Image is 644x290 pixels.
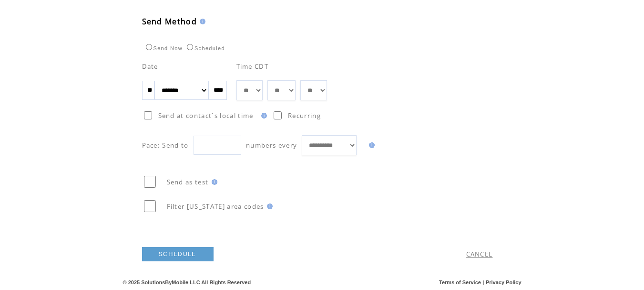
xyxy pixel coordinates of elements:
[142,16,197,27] span: Send Method
[366,142,375,148] img: help.gif
[142,141,189,150] span: Pace: Send to
[184,45,225,51] label: Scheduled
[123,279,251,285] span: © 2025 SolutionsByMobile LLC All Rights Reserved
[439,279,481,285] a: Terms of Service
[236,62,269,71] span: Time CDT
[246,141,297,150] span: numbers every
[264,204,273,209] img: help.gif
[258,113,267,118] img: help.gif
[167,202,264,211] span: Filter [US_STATE] area codes
[143,45,183,51] label: Send Now
[158,111,254,120] span: Send at contact`s local time
[288,111,321,120] span: Recurring
[142,62,158,71] span: Date
[466,250,493,258] a: CANCEL
[142,247,214,261] a: SCHEDULE
[209,179,217,185] img: help.gif
[187,44,193,50] input: Scheduled
[482,279,484,285] span: |
[167,178,209,186] span: Send as test
[486,279,521,285] a: Privacy Policy
[197,19,205,24] img: help.gif
[146,44,152,50] input: Send Now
